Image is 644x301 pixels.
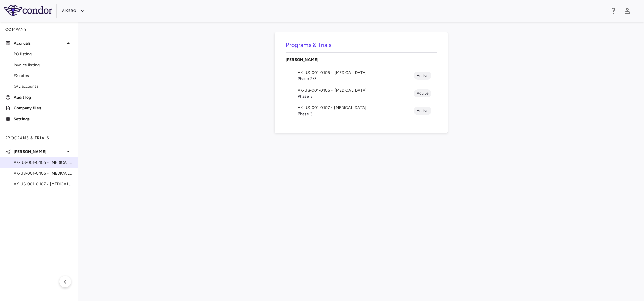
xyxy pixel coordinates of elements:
li: AK-US-001-0106 • [MEDICAL_DATA]Phase 3Active [286,84,437,102]
img: logo-full-SnFGN8VE.png [4,5,52,16]
span: Active [414,90,431,96]
span: AK-US-001-0107 • [MEDICAL_DATA] [14,181,72,187]
span: AK-US-001-0105 • [MEDICAL_DATA] [14,159,72,166]
span: AK-US-001-0107 • [MEDICAL_DATA] [298,105,414,111]
p: [PERSON_NAME] [286,57,437,63]
p: Accruals [14,40,64,46]
p: Settings [14,116,72,122]
button: Akero [62,6,85,17]
li: AK-US-001-0105 • [MEDICAL_DATA]Phase 2/3Active [286,67,437,84]
div: [PERSON_NAME] [286,53,437,67]
span: Invoice listing [14,62,72,68]
span: G/L accounts [14,83,72,90]
p: Audit log [14,94,72,100]
span: AK-US-001-0106 • [MEDICAL_DATA] [14,170,72,176]
li: AK-US-001-0107 • [MEDICAL_DATA]Phase 3Active [286,102,437,120]
span: Phase 3 [298,111,414,117]
span: Phase 3 [298,93,414,99]
span: Active [414,108,431,114]
span: PO listing [14,51,72,57]
span: Active [414,73,431,79]
h6: Programs & Trials [286,41,437,50]
span: AK-US-001-0105 • [MEDICAL_DATA] [298,70,414,76]
span: Phase 2/3 [298,76,414,82]
p: [PERSON_NAME] [14,149,64,155]
span: AK-US-001-0106 • [MEDICAL_DATA] [298,87,414,93]
p: Company files [14,105,72,111]
span: FX rates [14,73,72,79]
